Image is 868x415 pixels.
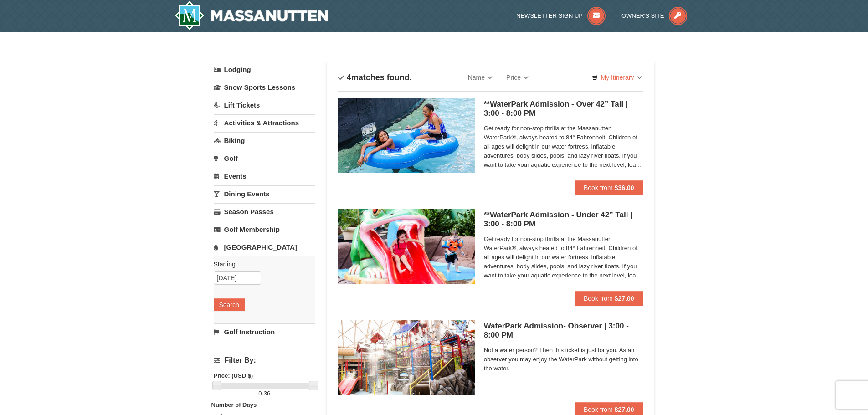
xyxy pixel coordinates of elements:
span: Book from [584,295,613,302]
a: Owner's Site [621,12,687,19]
a: [GEOGRAPHIC_DATA] [214,239,315,256]
a: Newsletter Sign Up [516,12,606,19]
a: Season Passes [214,203,315,220]
a: Snow Sports Lessons [214,79,315,96]
h5: WaterPark Admission- Observer | 3:00 - 8:00 PM [484,322,643,340]
a: Dining Events [214,185,315,202]
span: 4 [347,73,351,82]
a: Biking [214,132,315,149]
a: Price [499,68,535,87]
h5: **WaterPark Admission - Under 42” Tall | 3:00 - 8:00 PM [484,210,643,229]
span: Get ready for non-stop thrills at the Massanutten WaterPark®, always heated to 84° Fahrenheit. Ch... [484,124,643,169]
button: Book from $36.00 [575,180,643,195]
a: Lift Tickets [214,97,315,113]
label: - [214,389,315,398]
span: Book from [584,406,613,413]
strong: $27.00 [615,406,634,413]
h4: matches found. [338,73,412,82]
span: Newsletter Sign Up [516,12,583,19]
h5: **WaterPark Admission - Over 42” Tall | 3:00 - 8:00 PM [484,100,643,118]
img: 6619917-1058-293f39d8.jpg [338,98,475,173]
span: Not a water person? Then this ticket is just for you. As an observer you may enjoy the WaterPark ... [484,346,643,373]
h4: Filter By: [214,356,315,364]
a: Golf [214,150,315,167]
a: Events [214,168,315,184]
a: Activities & Attractions [214,114,315,131]
button: Search [214,298,245,311]
span: Book from [584,184,613,191]
label: Starting [214,260,308,269]
button: Book from $27.00 [575,291,643,306]
a: Lodging [214,61,315,78]
strong: Number of Days [211,401,257,408]
img: Massanutten Resort Logo [175,1,329,30]
a: Golf Membership [214,221,315,238]
strong: Price: (USD $) [214,372,253,379]
a: Name [461,68,499,87]
a: Golf Instruction [214,323,315,340]
a: My Itinerary [586,71,647,84]
span: Owner's Site [621,12,664,19]
strong: $27.00 [615,295,634,302]
a: Massanutten Resort [175,1,329,30]
img: 6619917-1066-60f46fa6.jpg [338,320,475,395]
span: Get ready for non-stop thrills at the Massanutten WaterPark®, always heated to 84° Fahrenheit. Ch... [484,235,643,280]
span: 36 [264,390,270,397]
span: 0 [258,390,262,397]
strong: $36.00 [615,184,634,191]
img: 6619917-1062-d161e022.jpg [338,209,475,284]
